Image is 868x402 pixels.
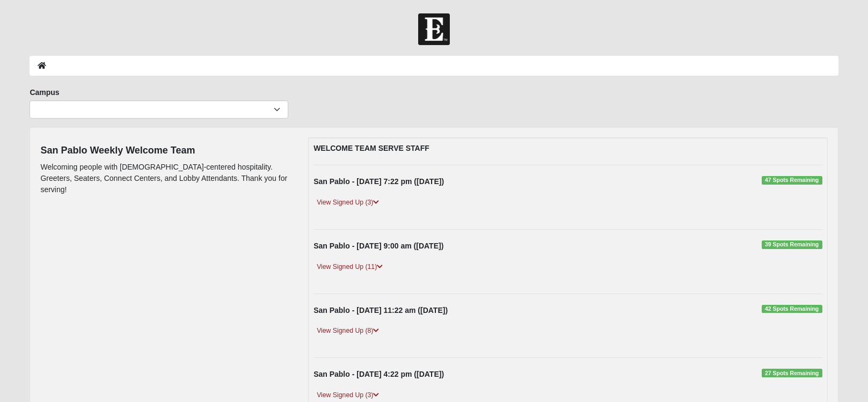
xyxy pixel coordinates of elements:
strong: WELCOME TEAM SERVE STAFF [313,144,429,152]
strong: San Pablo - [DATE] 9:00 am ([DATE]) [313,242,443,250]
img: Church of Eleven22 Logo [418,13,450,45]
a: View Signed Up (3) [313,390,382,401]
strong: San Pablo - [DATE] 11:22 am ([DATE]) [313,306,448,315]
a: View Signed Up (8) [313,325,382,337]
span: 39 Spots Remaining [762,240,822,249]
h4: San Pablo Weekly Welcome Team [40,145,292,157]
a: View Signed Up (3) [313,197,382,208]
strong: San Pablo - [DATE] 7:22 pm ([DATE]) [313,177,444,186]
span: 42 Spots Remaining [762,305,822,313]
span: 47 Spots Remaining [762,176,822,185]
span: 27 Spots Remaining [762,369,822,377]
p: Welcoming people with [DEMOGRAPHIC_DATA]-centered hospitality. Greeters, Seaters, Connect Centers... [40,162,292,195]
a: View Signed Up (11) [313,261,386,273]
label: Campus [30,87,59,98]
strong: San Pablo - [DATE] 4:22 pm ([DATE]) [313,370,444,378]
